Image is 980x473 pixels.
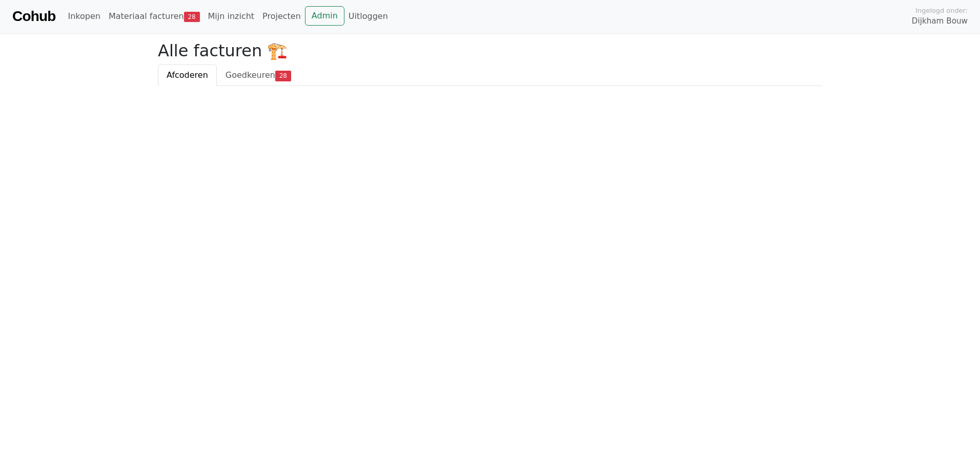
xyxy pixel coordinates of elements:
h2: Alle facturen 🏗️ [158,41,822,60]
span: Dijkham Bouw [912,15,968,27]
a: Mijn inzicht [204,6,259,27]
span: Goedkeuren [226,70,275,80]
a: Inkopen [64,6,104,27]
a: Materiaal facturen28 [105,6,204,27]
span: Afcoderen [167,70,208,80]
a: Uitloggen [344,6,392,27]
a: Cohub [12,4,55,29]
span: Ingelogd onder: [915,6,968,15]
a: Admin [305,6,344,26]
span: 28 [275,71,291,81]
span: 28 [184,12,200,22]
a: Projecten [258,6,305,27]
a: Goedkeuren28 [217,64,300,86]
a: Afcoderen [158,64,217,86]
